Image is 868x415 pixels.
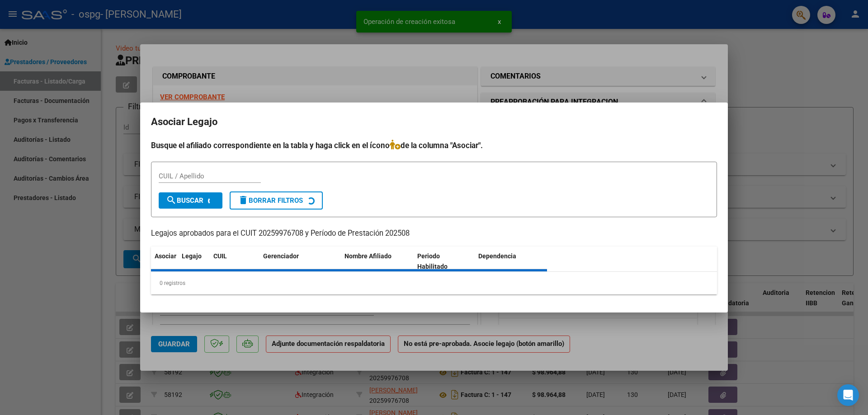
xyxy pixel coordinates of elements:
datatable-header-cell: Dependencia [475,247,547,276]
datatable-header-cell: Periodo Habilitado [414,247,475,276]
datatable-header-cell: Nombre Afiliado [341,247,414,276]
datatable-header-cell: Asociar [151,247,178,276]
span: Buscar [166,196,203,205]
datatable-header-cell: Legajo [178,247,210,276]
span: Legajo [182,252,202,260]
span: Gerenciador [263,252,299,260]
datatable-header-cell: CUIL [210,247,259,276]
span: Periodo Habilitado [417,252,448,270]
span: Borrar Filtros [238,196,303,205]
mat-icon: delete [238,195,249,205]
div: 0 registros [151,272,717,294]
datatable-header-cell: Gerenciador [259,247,341,276]
button: Borrar Filtros [230,191,323,210]
span: Nombre Afiliado [344,252,392,260]
h4: Busque el afiliado correspondiente en la tabla y haga click en el ícono de la columna "Asociar". [151,140,717,151]
span: Asociar [155,252,176,260]
h2: Asociar Legajo [151,113,717,131]
p: Legajos aprobados para el CUIT 20259976708 y Período de Prestación 202508 [151,228,717,239]
button: Buscar [159,192,222,209]
div: Open Intercom Messenger [837,384,859,406]
span: CUIL [213,252,227,260]
mat-icon: search [166,195,177,205]
span: Dependencia [478,252,516,260]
